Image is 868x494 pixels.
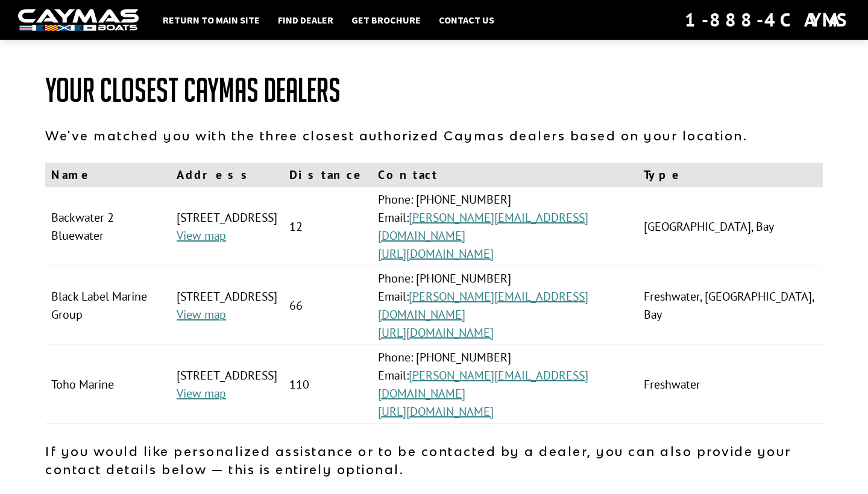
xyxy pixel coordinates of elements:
[45,345,171,424] td: Toho Marine
[638,163,823,187] th: Type
[157,12,266,28] a: Return to main site
[433,12,500,28] a: Contact Us
[45,127,823,145] p: We've matched you with the three closest authorized Caymas dealers based on your location.
[378,246,494,261] a: [URL][DOMAIN_NAME]
[378,210,588,243] a: [PERSON_NAME][EMAIL_ADDRESS][DOMAIN_NAME]
[45,442,823,478] p: If you would like personalized assistance or to be contacted by a dealer, you can also provide yo...
[171,266,283,345] td: [STREET_ADDRESS]
[372,266,638,345] td: Phone: [PHONE_NUMBER] Email:
[372,163,638,187] th: Contact
[45,187,171,266] td: Backwater 2 Bluewater
[378,367,588,401] a: [PERSON_NAME][EMAIL_ADDRESS][DOMAIN_NAME]
[177,386,226,401] a: View map
[283,345,372,424] td: 110
[638,266,823,345] td: Freshwater, [GEOGRAPHIC_DATA], Bay
[638,187,823,266] td: [GEOGRAPHIC_DATA], Bay
[272,12,339,28] a: Find Dealer
[171,345,283,424] td: [STREET_ADDRESS]
[177,307,226,322] a: View map
[378,325,494,340] a: [URL][DOMAIN_NAME]
[171,163,283,187] th: Address
[378,289,588,322] a: [PERSON_NAME][EMAIL_ADDRESS][DOMAIN_NAME]
[372,187,638,266] td: Phone: [PHONE_NUMBER] Email:
[171,187,283,266] td: [STREET_ADDRESS]
[283,163,372,187] th: Distance
[45,163,171,187] th: Name
[345,12,427,28] a: Get Brochure
[45,266,171,345] td: Black Label Marine Group
[45,72,823,108] h1: Your Closest Caymas Dealers
[372,345,638,424] td: Phone: [PHONE_NUMBER] Email:
[638,345,823,424] td: Freshwater
[283,187,372,266] td: 12
[685,7,850,33] div: 1-888-4CAYMAS
[378,404,494,419] a: [URL][DOMAIN_NAME]
[283,266,372,345] td: 66
[18,9,139,31] img: white-logo-c9c8dbefe5ff5ceceb0f0178aa75bf4bb51f6bca0971e226c86eb53dfe498488.png
[177,228,226,243] a: View map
